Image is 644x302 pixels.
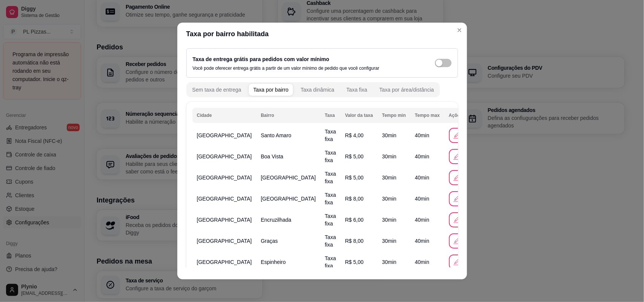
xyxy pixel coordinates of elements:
th: Valor da taxa [341,108,378,123]
td: 30 min [378,251,410,273]
span: [GEOGRAPHIC_DATA] [197,238,252,244]
div: Sem taxa de entrega [192,86,241,94]
span: Graças [261,238,278,244]
span: R$ 5,00 [345,153,364,159]
span: [GEOGRAPHIC_DATA] [197,196,252,202]
th: Bairro [256,108,320,123]
span: [GEOGRAPHIC_DATA] [261,175,316,181]
th: Tempo min [378,108,410,123]
th: Ações [444,108,487,123]
th: Tempo max [410,108,444,123]
td: 30 min [378,188,410,209]
td: 40 min [410,167,444,188]
div: Taxa dinâmica [301,86,335,94]
span: R$ 6,00 [345,217,364,223]
span: [GEOGRAPHIC_DATA] [261,196,316,202]
td: 40 min [410,251,444,273]
span: [GEOGRAPHIC_DATA] [197,217,252,223]
span: [GEOGRAPHIC_DATA] [197,259,252,265]
td: 30 min [378,209,410,230]
td: 40 min [410,209,444,230]
span: R$ 5,00 [345,175,364,181]
span: Santo Amaro [261,132,291,138]
td: 30 min [378,125,410,146]
p: Você pode oferecer entrega grátis a partir de um valor mínimo de pedido que você configurar [193,65,380,71]
span: [GEOGRAPHIC_DATA] [197,175,252,181]
th: Cidade [192,108,257,123]
td: 40 min [410,230,444,251]
span: Taxa fixa [325,150,336,163]
span: R$ 5,00 [345,259,364,265]
header: Taxa por bairro habilitada [177,23,467,45]
td: 40 min [410,146,444,167]
span: Encruzilhada [261,217,291,223]
div: Taxa fixa [346,86,367,94]
td: 30 min [378,230,410,251]
span: R$ 8,00 [345,238,364,244]
span: Taxa fixa [325,234,336,248]
div: Taxa por área/distância [380,86,434,94]
td: 30 min [378,146,410,167]
label: Taxa de entrega grátis para pedidos com valor mínimo [193,56,329,62]
span: Taxa fixa [325,255,336,269]
td: 40 min [410,188,444,209]
td: 40 min [410,125,444,146]
span: Taxa fixa [325,171,336,184]
th: Taxa [320,108,341,123]
span: Taxa fixa [325,192,336,205]
span: R$ 8,00 [345,196,364,202]
span: Taxa fixa [325,213,336,227]
div: Taxa por bairro [253,86,288,94]
td: 30 min [378,167,410,188]
span: [GEOGRAPHIC_DATA] [197,132,252,138]
span: Taxa fixa [325,129,336,142]
button: Close [453,24,466,36]
span: R$ 4,00 [345,132,364,138]
span: Boa Vista [261,153,283,159]
span: Espinheiro [261,259,286,265]
span: [GEOGRAPHIC_DATA] [197,153,252,159]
